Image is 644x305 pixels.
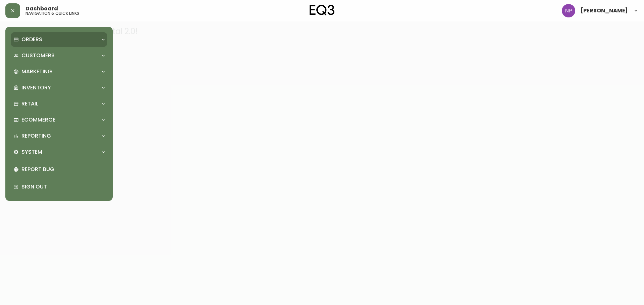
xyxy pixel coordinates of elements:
[11,112,107,127] div: Ecommerce
[562,4,575,17] img: 50f1e64a3f95c89b5c5247455825f96f
[11,32,107,47] div: Orders
[21,68,52,75] p: Marketing
[21,100,38,107] p: Retail
[21,166,105,173] p: Report Bug
[11,48,107,63] div: Customers
[21,84,51,91] p: Inventory
[25,6,58,11] span: Dashboard
[11,80,107,95] div: Inventory
[11,145,107,159] div: System
[21,36,42,43] p: Orders
[11,178,107,196] div: Sign Out
[21,183,105,190] p: Sign Out
[11,64,107,79] div: Marketing
[25,11,79,15] h5: navigation & quick links
[21,132,51,140] p: Reporting
[21,116,55,124] p: Ecommerce
[11,129,107,143] div: Reporting
[310,5,334,15] img: logo
[21,52,55,59] p: Customers
[11,161,107,178] div: Report Bug
[581,8,628,13] span: [PERSON_NAME]
[21,148,42,156] p: System
[11,96,107,111] div: Retail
